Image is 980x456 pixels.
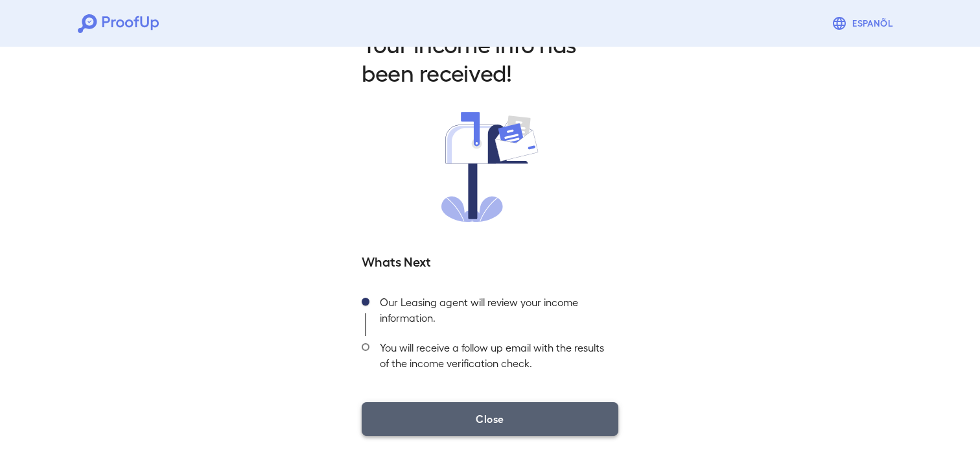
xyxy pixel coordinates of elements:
button: Close [362,402,618,436]
button: Espanõl [826,10,902,36]
img: received.svg [441,112,539,222]
h5: Whats Next [362,252,618,270]
div: Our Leasing agent will review your income information. [369,291,618,336]
h2: Your Income info has been received! [362,29,618,86]
div: You will receive a follow up email with the results of the income verification check. [369,336,618,381]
